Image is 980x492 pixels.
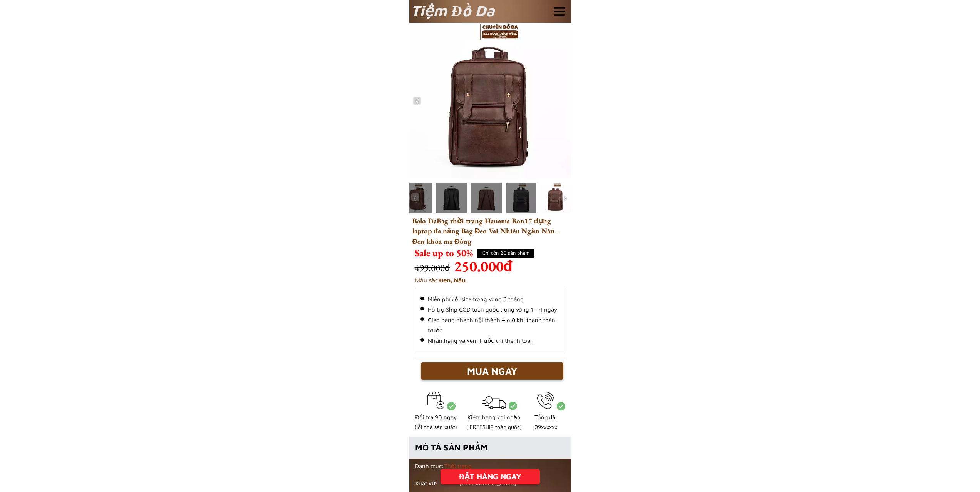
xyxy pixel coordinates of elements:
[561,195,569,202] img: navigation
[413,97,421,105] img: navigation
[420,294,559,304] li: Miễn phí đổi size trong vòng 6 tháng
[415,441,543,454] h4: MÔ TẢ SẢN PHẨM
[461,423,527,431] h3: ( FREESHIP toàn quốc)
[513,423,578,431] h3: 09xxxxxx
[415,261,496,275] h3: 499.000đ
[461,413,527,422] h3: Kiểm hàng khi nhận
[441,471,540,482] div: ĐẶT HÀNG NGAY
[454,255,526,277] h3: 250.000đ
[444,463,472,469] span: Thời trang
[439,277,466,284] span: Đen, Nâu
[513,413,578,422] h3: Tổng đài
[403,423,469,431] h3: (lỗi nhà sản xuất)
[421,364,563,379] div: MUA NGAY
[420,304,559,315] li: Hỗ trợ Ship COD toàn quốc trong vòng 1 - 4 ngày
[411,195,419,202] img: navigation
[420,315,559,335] li: Giao hàng nhanh nội thành 4 giờ khi thanh toán trước
[403,413,469,422] h3: Đổi trả 90 ngày
[415,462,559,488] h6: Danh mục: Xuất xứ: [GEOGRAPHIC_DATA]
[412,216,571,257] h3: Balo DaBag thời trang Hanama Bon17 đựng laptop đa năng Bag Đeo Vai Nhiều Ngăn Nâu - Đen khóa mạ Đồng
[478,249,534,257] h4: Chỉ còn 20 sản phẩm
[415,276,549,285] h3: Màu sắc:
[420,335,559,346] li: Nhận hàng và xem trước khi thanh toán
